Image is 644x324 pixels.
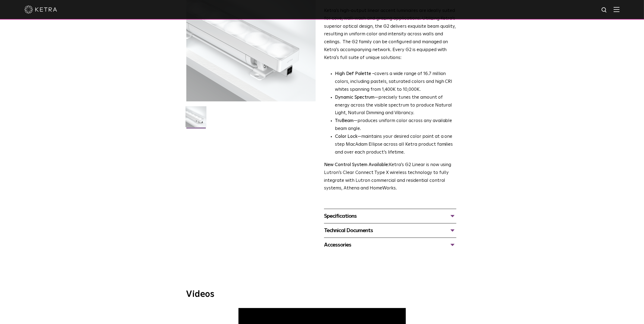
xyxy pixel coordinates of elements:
strong: New Control System Available: [324,163,389,167]
p: Ketra’s G2 Linear is now using Lutron’s Clear Connect Type X wireless technology to fully integra... [324,161,456,193]
img: search icon [601,7,608,14]
strong: Color Lock [335,134,357,139]
h3: Videos [186,290,458,299]
div: Technical Documents [324,226,456,235]
div: Accessories [324,241,456,249]
img: Hamburger%20Nav.svg [614,7,620,12]
img: G2-Linear-2021-Web-Square [186,106,206,131]
strong: High Def Palette - [335,71,374,76]
li: —produces uniform color across any available beam angle. [335,117,456,133]
p: covers a wide range of 16.7 million colors, including pastels, saturated colors and high CRI whit... [335,70,456,94]
div: Specifications [324,212,456,220]
strong: TruBeam [335,119,354,123]
strong: Dynamic Spectrum [335,95,375,100]
p: Ketra’s high-output linear accent luminaires are ideally suited for cove, wall-wash and grazing a... [324,7,456,62]
li: —maintains your desired color point at a one step MacAdam Ellipse across all Ketra product famili... [335,133,456,157]
img: ketra-logo-2019-white [24,5,57,14]
li: —precisely tunes the amount of energy across the visible spectrum to produce Natural Light, Natur... [335,94,456,117]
